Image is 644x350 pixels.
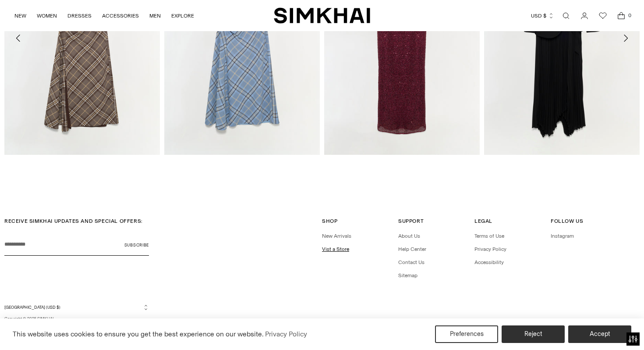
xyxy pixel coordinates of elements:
button: USD $ [531,6,554,25]
button: Reject [502,325,565,343]
a: Open search modal [557,7,575,25]
a: WOMEN [37,6,57,25]
a: Wishlist [594,7,612,25]
a: Accessibility [474,259,504,265]
span: Follow Us [551,218,583,224]
a: NEW [14,6,26,25]
button: Preferences [435,325,498,343]
span: 0 [626,11,633,19]
a: Contact Us [398,259,425,265]
a: Help Center [398,246,426,252]
a: EXPLORE [171,6,194,25]
button: Move to next carousel slide [616,29,635,48]
span: Support [398,218,424,224]
a: Open cart modal [612,7,630,25]
button: [GEOGRAPHIC_DATA] (USD $) [4,304,149,311]
button: Accept [568,325,631,343]
a: MEN [149,6,161,25]
iframe: Sign Up via Text for Offers [7,317,88,343]
span: Shop [322,218,337,224]
span: RECEIVE SIMKHAI UPDATES AND SPECIAL OFFERS: [4,218,143,224]
a: Terms of Use [474,233,504,239]
button: Move to previous carousel slide [9,29,28,48]
a: ACCESSORIES [102,6,139,25]
a: Privacy Policy [474,246,506,252]
a: Privacy Policy (opens in a new tab) [264,328,308,341]
a: Instagram [551,233,574,239]
a: About Us [398,233,420,239]
a: New Arrivals [322,233,351,239]
p: Copyright © 2025, . [4,316,149,322]
a: Vist a Store [322,246,349,252]
a: Go to the account page [576,7,593,25]
a: Sitemap [398,272,418,279]
a: SIMKHAI [274,7,370,24]
span: This website uses cookies to ensure you get the best experience on our website. [13,330,264,338]
button: Subscribe [124,234,149,256]
span: Legal [474,218,492,224]
a: DRESSES [67,6,92,25]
